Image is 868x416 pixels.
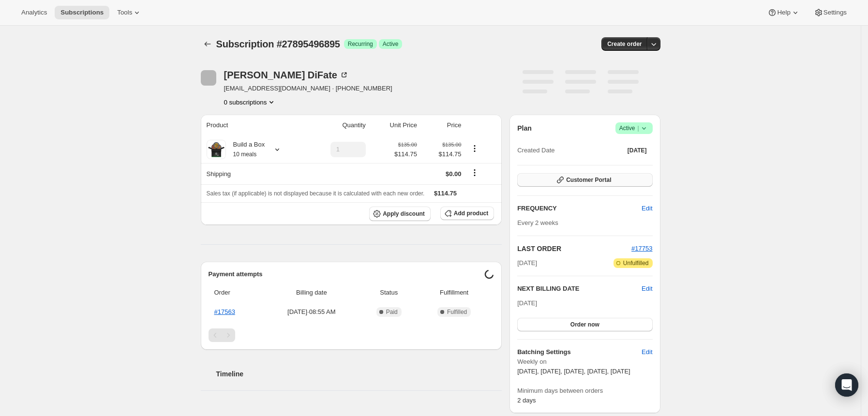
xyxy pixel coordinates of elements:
span: Recurring [348,40,373,48]
span: Analytics [21,9,47,16]
button: Analytics [15,6,53,19]
span: Edit [642,204,652,213]
span: Subscriptions [60,9,104,16]
span: Status [363,288,414,297]
button: Customer Portal [517,173,652,187]
button: Apply discount [369,207,431,221]
span: Billing date [265,288,358,297]
span: Unfulfilled [623,259,649,267]
span: Fulfilled [447,308,467,316]
span: Active [383,40,399,48]
span: Add product [454,209,488,217]
button: Product actions [224,97,277,107]
span: Sales tax (if applicable) is not displayed because it is calculated with each new order. [207,190,425,197]
span: Help [777,9,790,16]
span: Created Date [517,146,554,155]
button: Order now [517,318,652,331]
span: Settings [823,9,847,16]
span: $0.00 [446,170,462,178]
img: product img [207,140,226,159]
button: Tools [111,6,148,19]
button: [DATE] [622,144,653,157]
span: Apply discount [383,210,425,218]
span: [DATE] [628,147,647,154]
th: Order [209,282,263,303]
span: Minimum days between orders [517,386,652,396]
th: Quantity [305,115,369,136]
button: Subscriptions [55,6,109,19]
small: $135.00 [398,142,417,148]
span: Michael DiFate [201,70,216,86]
span: Edit [642,347,652,357]
span: | [637,124,639,132]
span: Paid [386,308,398,316]
button: Edit [636,344,658,360]
button: Settings [808,6,853,19]
a: #17563 [214,308,235,315]
span: [DATE], [DATE], [DATE], [DATE], [DATE] [517,368,630,375]
button: Help [762,6,806,19]
small: $135.00 [442,142,461,148]
th: Shipping [201,163,305,184]
h2: Timeline [216,369,502,379]
button: Shipping actions [467,167,482,178]
button: Product actions [467,143,482,154]
small: 10 meals [233,151,257,158]
span: [EMAIL_ADDRESS][DOMAIN_NAME] · [PHONE_NUMBER] [224,84,392,93]
h2: Plan [517,123,532,133]
th: Unit Price [369,115,420,136]
h2: FREQUENCY [517,204,642,213]
a: #17753 [631,245,652,252]
span: [DATE] [517,258,537,268]
span: $114.75 [423,149,462,159]
button: Edit [636,201,658,216]
div: Build a Box [226,140,265,159]
h2: NEXT BILLING DATE [517,284,642,294]
h6: Batching Settings [517,347,642,357]
span: $114.75 [434,190,457,197]
span: Tools [117,9,132,16]
span: $114.75 [394,149,417,159]
button: Edit [642,284,652,294]
button: #17753 [631,244,652,253]
span: Subscription #27895496895 [216,39,340,49]
th: Product [201,115,305,136]
button: Create order [601,37,647,51]
button: Subscriptions [201,37,214,51]
h2: Payment attempts [209,269,485,279]
span: 2 days [517,397,536,404]
button: Add product [440,207,494,220]
div: [PERSON_NAME] DiFate [224,70,349,80]
span: [DATE] · 08:55 AM [265,307,358,317]
span: Create order [607,40,642,48]
span: Customer Portal [566,176,611,184]
th: Price [420,115,464,136]
span: Weekly on [517,357,652,367]
span: Every 2 weeks [517,219,558,226]
span: Fulfillment [420,288,488,297]
nav: Pagination [209,328,494,342]
span: Active [619,123,649,133]
div: Open Intercom Messenger [835,373,858,397]
h2: LAST ORDER [517,244,631,253]
span: [DATE] [517,299,537,307]
span: Order now [570,321,599,328]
